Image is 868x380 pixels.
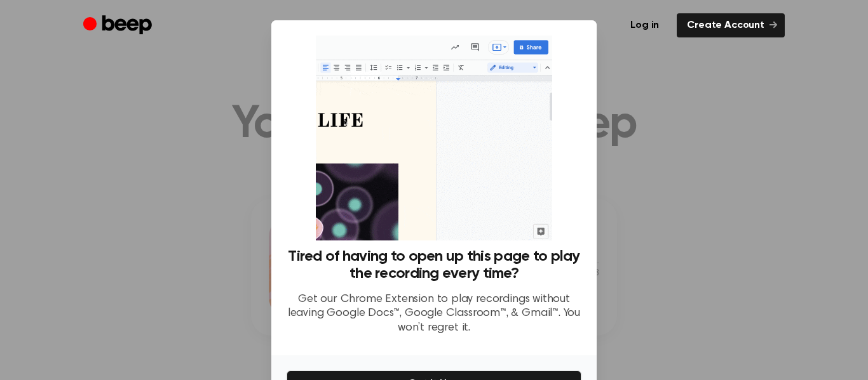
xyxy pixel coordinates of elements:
h3: Tired of having to open up this page to play the recording every time? [287,248,581,282]
a: Log in [620,13,669,37]
a: Beep [83,13,155,38]
p: Get our Chrome Extension to play recordings without leaving Google Docs™, Google Classroom™, & Gm... [287,292,581,336]
a: Create Account [677,13,785,37]
img: Beep extension in action [316,36,552,240]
